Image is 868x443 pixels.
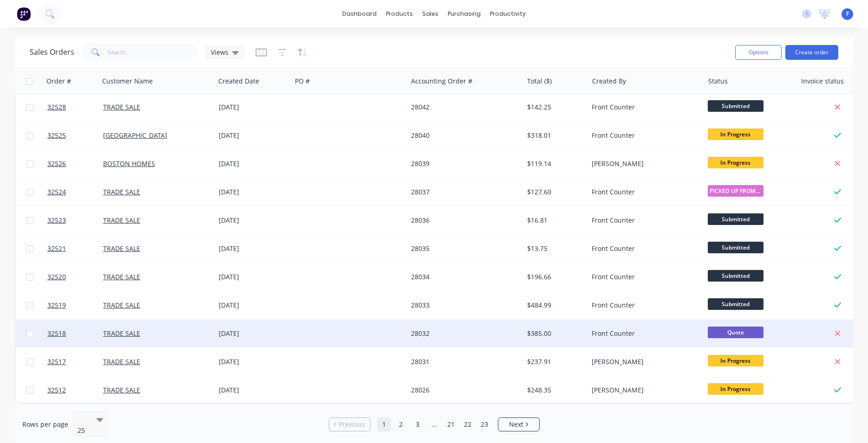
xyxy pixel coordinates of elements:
[47,291,103,319] a: 32519
[427,417,441,431] a: Jump forward
[444,417,458,431] a: Page 21
[735,45,782,60] button: Options
[219,385,288,395] div: [DATE]
[443,7,485,21] div: purchasing
[411,103,514,112] div: 28042
[219,159,288,168] div: [DATE]
[708,157,764,168] span: In Progress
[47,348,103,376] a: 32517
[47,187,66,197] span: 32524
[592,131,695,140] div: Front Counter
[708,327,764,338] span: Quote
[411,77,472,86] div: Accounting Order #
[418,7,443,21] div: sales
[708,298,764,310] span: Submitted
[103,216,140,225] a: TRADE SALE
[846,10,849,18] span: F
[47,376,103,404] a: 32512
[47,150,103,178] a: 32526
[329,420,370,429] a: Previous page
[592,159,695,168] div: [PERSON_NAME]
[461,417,475,431] a: Page 22
[592,357,695,366] div: [PERSON_NAME]
[411,159,514,168] div: 28039
[527,385,581,395] div: $248.35
[47,244,66,253] span: 32521
[103,159,155,168] a: BOSTON HOMES
[527,103,581,112] div: $142.25
[30,48,74,57] h1: Sales Orders
[592,244,695,253] div: Front Counter
[103,385,140,394] a: TRADE SALE
[708,242,764,253] span: Submitted
[218,77,259,86] div: Created Date
[47,357,66,366] span: 32517
[477,417,491,431] a: Page 23
[17,7,31,21] img: Factory
[219,244,288,253] div: [DATE]
[411,329,514,338] div: 28032
[47,103,66,112] span: 32528
[219,329,288,338] div: [DATE]
[592,216,695,225] div: Front Counter
[708,77,728,86] div: Status
[498,420,539,429] a: Next page
[103,187,140,196] a: TRADE SALE
[47,178,103,206] a: 32524
[527,272,581,282] div: $196.66
[592,187,695,197] div: Front Counter
[592,329,695,338] div: Front Counter
[103,301,140,309] a: TRADE SALE
[801,77,844,86] div: Invoice status
[47,159,66,168] span: 32526
[47,131,66,140] span: 32525
[47,206,103,234] a: 32523
[708,128,764,140] span: In Progress
[339,420,365,429] span: Previous
[219,187,288,197] div: [DATE]
[411,357,514,366] div: 28031
[411,385,514,395] div: 28026
[295,77,310,86] div: PO #
[527,329,581,338] div: $385.00
[47,216,66,225] span: 32523
[103,103,140,111] a: TRADE SALE
[377,417,391,431] a: Page 1 is your current page
[411,244,514,253] div: 28035
[527,77,552,86] div: Total ($)
[219,272,288,282] div: [DATE]
[527,301,581,310] div: $484.99
[708,185,764,197] span: PICKED UP FROM ...
[47,385,66,395] span: 32512
[46,77,71,86] div: Order #
[338,7,381,21] a: dashboard
[103,357,140,366] a: TRADE SALE
[708,270,764,282] span: Submitted
[108,43,198,62] input: Search...
[592,272,695,282] div: Front Counter
[103,131,167,140] a: [GEOGRAPHIC_DATA]
[411,131,514,140] div: 28040
[47,329,66,338] span: 32518
[47,235,103,263] a: 32521
[47,272,66,282] span: 32520
[527,159,581,168] div: $119.14
[708,213,764,225] span: Submitted
[103,329,140,338] a: TRADE SALE
[527,216,581,225] div: $16.81
[411,216,514,225] div: 28036
[102,77,153,86] div: Customer Name
[219,216,288,225] div: [DATE]
[103,272,140,281] a: TRADE SALE
[592,301,695,310] div: Front Counter
[219,131,288,140] div: [DATE]
[592,385,695,395] div: [PERSON_NAME]
[509,420,523,429] span: Next
[708,100,764,112] span: Submitted
[592,77,626,86] div: Created By
[785,45,838,60] button: Create order
[592,103,695,112] div: Front Counter
[211,47,228,57] span: Views
[22,420,68,429] span: Rows per page
[47,93,103,121] a: 32528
